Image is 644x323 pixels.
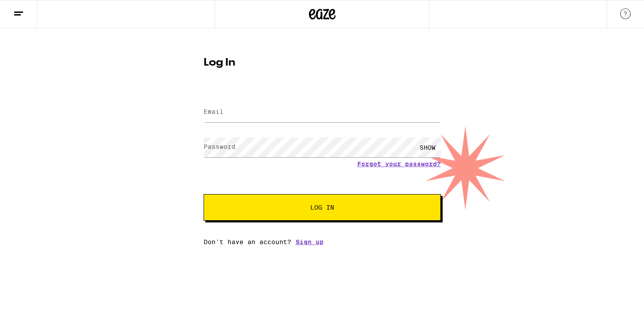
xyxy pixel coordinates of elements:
a: Sign up [296,238,324,245]
label: Email [204,108,224,115]
label: Password [204,143,235,150]
div: Don't have an account? [204,238,441,245]
span: Log In [310,204,334,210]
input: Email [204,102,441,122]
button: Log In [204,194,441,221]
a: Forgot your password? [357,160,441,167]
div: SHOW [414,137,441,157]
h1: Log In [204,58,441,68]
